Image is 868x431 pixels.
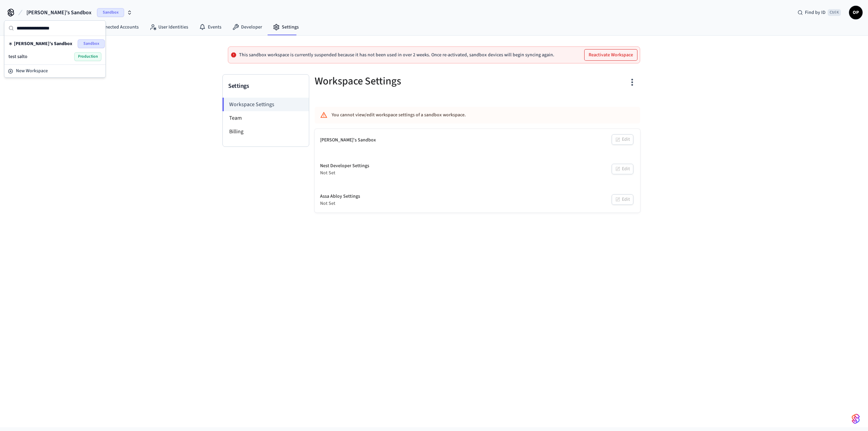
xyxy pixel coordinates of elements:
h5: Workspace Settings [315,74,473,88]
div: Not Set [320,170,369,177]
span: Sandbox [78,39,105,48]
span: Find by ID [805,9,826,16]
span: [PERSON_NAME]'s Sandbox [26,8,92,17]
span: Production [74,52,101,61]
span: [PERSON_NAME]'s Sandbox [14,40,72,47]
span: New Workspace [16,67,48,75]
div: Find by IDCtrl K [792,6,846,19]
li: Billing [223,125,309,138]
span: Ctrl K [828,9,841,16]
div: Nest Developer Settings [320,162,369,170]
span: OP [850,6,862,19]
div: Assa Abloy Settings [320,193,360,200]
p: This sandbox workspace is currently suspended because it has not been used in over 2 weeks. Once ... [239,52,554,58]
div: Not Set [320,200,360,207]
button: Reactivate Workspace [585,50,637,60]
span: Sandbox [97,8,124,17]
a: Settings [268,21,304,33]
a: User Identities [144,21,194,33]
div: You cannot view/edit workspace settings of a sandbox workspace. [332,109,583,121]
h3: Settings [228,81,303,91]
button: OP [849,6,863,19]
span: test salto [8,53,27,60]
div: Suggestions [4,36,105,64]
a: Connected Accounts [83,21,144,33]
a: Events [194,21,227,33]
button: New Workspace [5,65,105,77]
img: SeamLogoGradient.69752ec5.svg [852,413,860,424]
li: Workspace Settings [222,98,309,111]
li: Team [223,111,309,125]
div: [PERSON_NAME]'s Sandbox [320,137,376,144]
a: Developer [227,21,268,33]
